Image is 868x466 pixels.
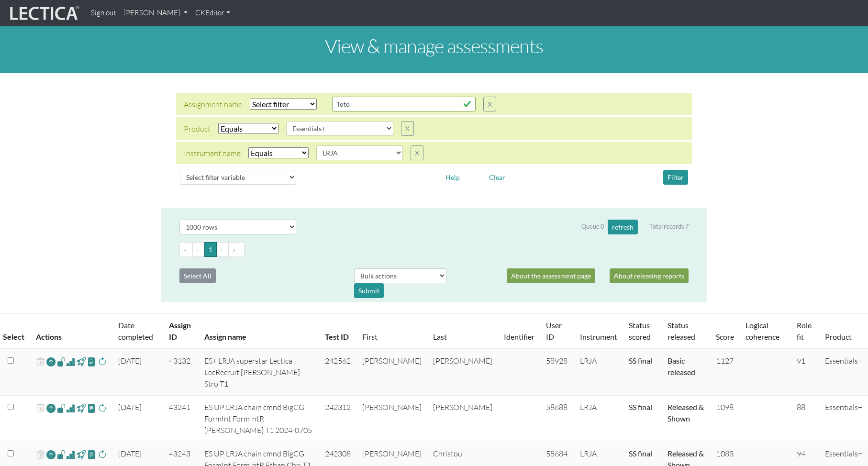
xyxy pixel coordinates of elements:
[504,332,534,341] a: Identifier
[118,321,153,341] a: Date completed
[716,332,734,341] a: Score
[46,355,56,369] a: Reopen
[87,449,96,460] span: view
[36,355,45,369] span: delete
[668,321,695,341] a: Status released
[354,283,384,298] div: Submit
[98,402,107,414] span: rescore
[483,97,496,111] button: X
[77,449,86,460] span: view
[668,402,704,423] a: Basic released = basic report without a score has been released, Score(s) released = for Lectica ...
[580,332,617,341] a: Instrument
[433,332,447,341] a: Last
[112,349,163,396] td: [DATE]
[716,402,734,412] span: 1098
[87,4,120,22] a: Sign out
[98,449,107,460] span: rescore
[441,172,464,181] a: Help
[46,448,56,462] a: Reopen
[163,396,199,442] td: 43241
[797,449,805,458] span: 94
[66,356,75,367] span: Analyst score
[163,349,199,396] td: 43132
[319,314,356,349] th: Test ID
[819,349,868,396] td: Essentials+
[184,99,242,110] div: Assignment name
[427,396,498,442] td: [PERSON_NAME]
[716,449,734,458] span: 1083
[629,356,652,365] a: Completed = assessment has been completed; CS scored = assessment has been CLAS scored; LS scored...
[199,396,319,442] td: ES UP LRJA chain cmnd BigCG FormInt FormIntR [PERSON_NAME] T1 2024-0705
[797,321,812,341] a: Role fit
[540,396,574,442] td: 58688
[797,402,805,412] span: 88
[574,396,623,442] td: LRJA
[629,321,651,341] a: Status scored
[427,349,498,396] td: [PERSON_NAME]
[574,349,623,396] td: LRJA
[87,402,96,413] span: view
[668,356,695,377] a: Basic released = basic report without a score has been released, Score(s) released = for Lectica ...
[441,170,464,185] button: Help
[716,356,734,366] span: 1127
[30,314,112,349] th: Actions
[179,242,689,257] ul: Pagination
[663,170,688,185] button: Filter
[66,449,75,460] span: Analyst score
[66,402,75,414] span: Analyst score
[401,121,414,136] button: X
[199,314,319,349] th: Assign name
[57,356,66,367] span: view
[191,4,234,22] a: CKEditor
[184,147,241,159] div: Instrument name
[77,402,86,413] span: view
[629,449,652,458] a: Completed = assessment has been completed; CS scored = assessment has been CLAS scored; LS scored...
[46,401,56,415] a: Reopen
[629,402,652,411] a: Completed = assessment has been completed; CS scored = assessment has been CLAS scored; LS scored...
[179,268,216,283] button: Select All
[184,123,211,134] div: Product
[8,4,79,22] img: lecticalive
[163,314,199,349] th: Assign ID
[485,170,510,185] button: Clear
[362,332,378,341] a: First
[204,242,217,257] button: Go to page 1
[36,448,45,462] span: delete
[581,220,689,234] div: Queue 0 Total records 7
[199,349,319,396] td: ES+ LRJA superstar Lectica LecRecruit [PERSON_NAME] Stro T1
[120,4,191,22] a: [PERSON_NAME]
[356,349,427,396] td: [PERSON_NAME]
[608,220,638,234] button: refresh
[112,396,163,442] td: [DATE]
[77,356,86,367] span: view
[540,349,574,396] td: 58928
[746,321,779,341] a: Logical coherence
[797,356,805,366] span: 91
[411,145,423,160] button: X
[319,396,356,442] td: 242312
[57,449,66,460] span: view
[819,396,868,442] td: Essentials+
[98,356,107,367] span: rescore
[825,332,852,341] a: Product
[356,396,427,442] td: [PERSON_NAME]
[319,349,356,396] td: 242562
[57,402,66,413] span: view
[36,401,45,415] span: delete
[87,356,96,367] span: view
[610,268,689,283] a: About releasing reports
[546,321,562,341] a: User ID
[507,268,595,283] a: About the assessment page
